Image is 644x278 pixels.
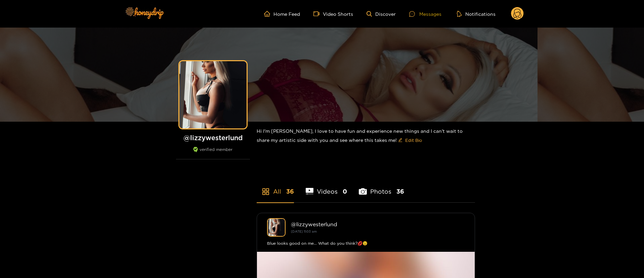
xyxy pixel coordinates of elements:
span: appstore [262,188,270,196]
span: edit [398,138,402,143]
div: @ lizzywesterlund [291,221,465,227]
div: verified member [176,147,250,159]
img: lizzywesterlund [267,218,286,237]
div: Blue looks good on me... What do you think?💋😉 [267,240,465,247]
span: 0 [343,187,347,196]
a: Discover [367,11,396,17]
span: 36 [396,187,404,196]
span: Edit Bio [405,137,422,144]
span: video-camera [313,11,323,17]
div: Messages [409,10,441,18]
button: Notifications [455,10,498,17]
a: Home Feed [264,11,300,17]
li: Photos [359,172,404,202]
button: editEdit Bio [397,135,423,146]
a: Video Shorts [313,11,353,17]
span: 36 [286,187,294,196]
li: All [257,172,294,202]
h1: @ lizzywesterlund [176,133,250,142]
div: Hi I'm [PERSON_NAME], I love to have fun and experience new things and I can't wait to share my a... [257,122,475,151]
small: [DATE] 11:03 am [291,230,317,233]
li: Videos [306,172,347,202]
span: home [264,11,273,17]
